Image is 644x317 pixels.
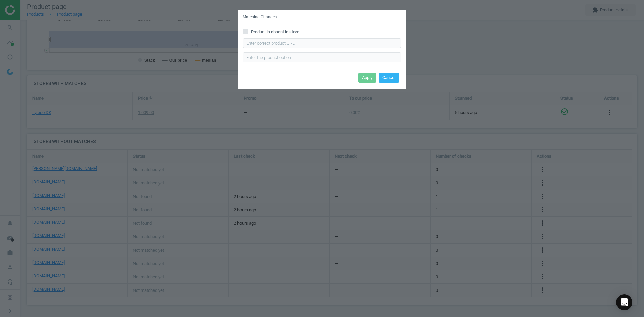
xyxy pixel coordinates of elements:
h5: Matching Changes [243,14,277,20]
input: Enter the product option [243,52,401,62]
span: Product is absent in store [250,29,301,35]
div: Open Intercom Messenger [616,294,632,310]
button: Cancel [379,73,399,83]
button: Apply [358,73,376,83]
input: Enter correct product URL [243,38,401,48]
